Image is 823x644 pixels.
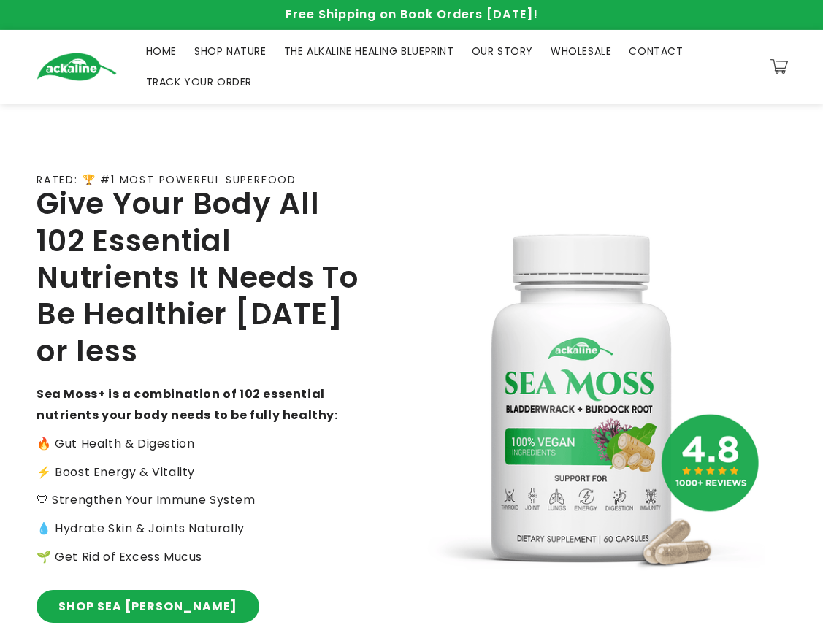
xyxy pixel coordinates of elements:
[37,434,361,455] p: 🔥 Gut Health & Digestion
[37,185,361,369] h2: Give Your Body All 102 Essential Nutrients It Needs To Be Healthier [DATE] or less
[37,386,338,423] strong: Sea Moss+ is a combination of 102 essential nutrients your body needs to be fully healthy:
[472,45,533,58] span: OUR STORY
[146,75,253,88] span: TRACK YOUR ORDER
[542,36,620,66] a: WHOLESALE
[37,490,361,511] p: 🛡 Strengthen Your Immune System
[37,547,361,568] p: 🌱 Get Rid of Excess Mucus
[463,36,542,66] a: OUR STORY
[551,45,611,58] span: WHOLESALE
[146,45,177,58] span: HOME
[629,45,683,58] span: CONTACT
[284,45,454,58] span: THE ALKALINE HEALING BLUEPRINT
[185,36,275,66] a: SHOP NATURE
[37,174,296,186] p: RATED: 🏆 #1 MOST POWERFUL SUPERFOOD
[137,36,185,66] a: HOME
[275,36,463,66] a: THE ALKALINE HEALING BLUEPRINT
[194,45,267,58] span: SHOP NATURE
[37,462,361,483] p: ⚡️ Boost Energy & Vitality
[620,36,692,66] a: CONTACT
[286,6,538,23] span: Free Shipping on Book Orders [DATE]!
[137,66,261,97] a: TRACK YOUR ORDER
[37,518,361,540] p: 💧 Hydrate Skin & Joints Naturally
[37,53,117,81] img: Ackaline
[37,590,259,623] a: SHOP SEA [PERSON_NAME]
